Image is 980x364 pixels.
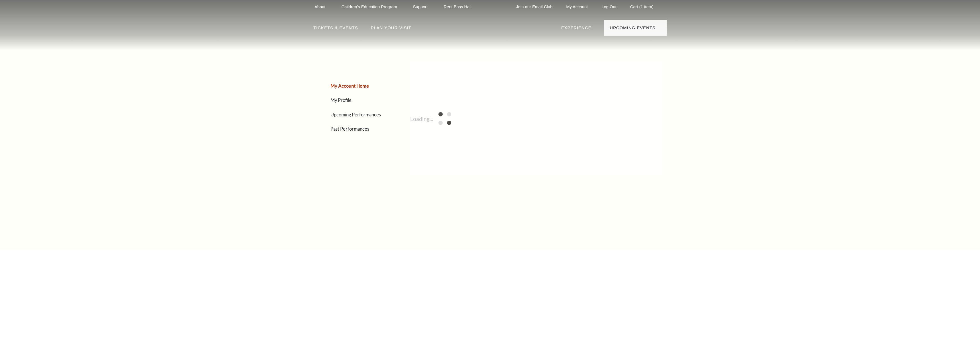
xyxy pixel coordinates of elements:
p: About [315,5,325,9]
p: Rent Bass Hall [444,5,471,9]
p: Children's Education Program [341,5,397,9]
p: Experience [561,24,591,35]
a: My Profile [330,97,352,103]
a: Past Performances [330,126,369,131]
a: My Account Home [330,83,369,89]
p: Support [413,5,428,9]
a: Upcoming Performances [330,112,381,117]
p: Plan Your Visit [371,24,411,35]
p: Tickets & Events [313,24,358,35]
p: Upcoming Events [610,24,656,35]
